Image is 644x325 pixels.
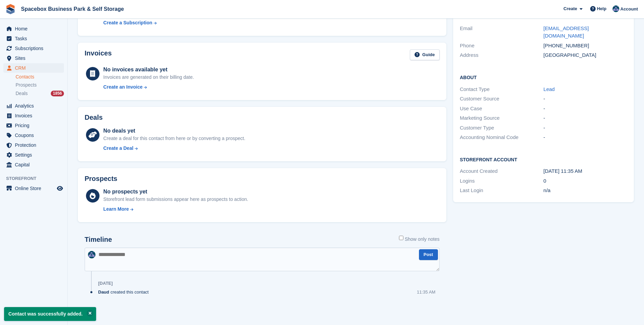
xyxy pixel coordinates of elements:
[85,175,117,183] h2: Prospects
[56,184,64,192] a: Preview store
[103,145,245,152] a: Create a Deal
[460,86,543,93] div: Contact Type
[543,105,627,113] div: -
[15,140,55,150] span: Protection
[460,95,543,103] div: Customer Source
[103,206,129,213] div: Learn More
[15,150,55,160] span: Settings
[103,84,142,91] div: Create an Invoice
[3,63,64,73] a: menu
[3,184,64,193] a: menu
[460,114,543,122] div: Marketing Source
[460,42,543,50] div: Phone
[103,74,194,81] div: Invoices are generated on their billing date.
[460,25,543,40] div: Email
[103,19,186,26] a: Create a Subscription
[3,53,64,63] a: menu
[460,167,543,175] div: Account Created
[460,51,543,59] div: Address
[103,84,194,91] a: Create an Invoice
[103,66,194,74] div: No invoices available yet
[103,196,248,203] div: Storefront lead form submissions appear here as prospects to action.
[543,124,627,132] div: -
[103,145,133,152] div: Create a Deal
[3,121,64,130] a: menu
[543,114,627,122] div: -
[16,82,37,88] span: Prospects
[613,5,619,12] img: Daud
[15,160,55,169] span: Capital
[543,167,627,175] div: [DATE] 11:35 AM
[460,156,627,163] h2: Storefront Account
[3,150,64,160] a: menu
[15,34,55,43] span: Tasks
[543,177,627,185] div: 0
[15,24,55,33] span: Home
[399,236,440,243] label: Show only notes
[15,184,55,193] span: Online Store
[460,124,543,132] div: Customer Type
[543,134,627,141] div: -
[3,101,64,111] a: menu
[15,44,55,53] span: Subscriptions
[85,236,112,243] h2: Timeline
[85,114,103,121] h2: Deals
[4,307,96,321] p: Contact was successfully added.
[16,90,64,97] a: Deals 1856
[3,131,64,140] a: menu
[543,187,627,194] div: n/a
[16,74,64,80] a: Contacts
[103,188,248,196] div: No prospects yet
[88,251,95,258] img: Daud
[563,5,577,12] span: Create
[103,206,248,213] a: Learn More
[15,53,55,63] span: Sites
[85,49,112,61] h2: Invoices
[543,95,627,103] div: -
[3,34,64,43] a: menu
[3,160,64,169] a: menu
[3,44,64,53] a: menu
[15,121,55,130] span: Pricing
[103,135,245,142] div: Create a deal for this contact from here or by converting a prospect.
[460,74,627,80] h2: About
[15,101,55,111] span: Analytics
[543,42,627,50] div: [PHONE_NUMBER]
[597,5,606,12] span: Help
[16,82,64,89] a: Prospects
[103,19,152,26] div: Create a Subscription
[103,127,245,135] div: No deals yet
[51,91,64,96] div: 1856
[15,111,55,120] span: Invoices
[3,24,64,33] a: menu
[98,281,113,286] div: [DATE]
[543,86,555,92] a: Lead
[460,187,543,194] div: Last Login
[460,177,543,185] div: Logins
[3,111,64,120] a: menu
[399,236,403,240] input: Show only notes
[5,4,16,14] img: stora-icon-8386f47178a22dfd0bd8f6a31ec36ba5ce8667c1dd55bd0f319d3a0aa187defe.svg
[15,63,55,73] span: CRM
[460,105,543,113] div: Use Case
[3,140,64,150] a: menu
[98,289,152,295] div: created this contact
[460,134,543,141] div: Accounting Nominal Code
[6,175,67,182] span: Storefront
[543,25,589,39] a: [EMAIL_ADDRESS][DOMAIN_NAME]
[98,289,109,295] span: Daud
[419,249,438,260] button: Post
[18,3,127,15] a: Spacebox Business Park & Self Storage
[16,90,28,97] span: Deals
[543,51,627,59] div: [GEOGRAPHIC_DATA]
[417,289,436,295] div: 11:35 AM
[620,6,638,13] span: Account
[410,49,440,61] a: Guide
[15,131,55,140] span: Coupons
